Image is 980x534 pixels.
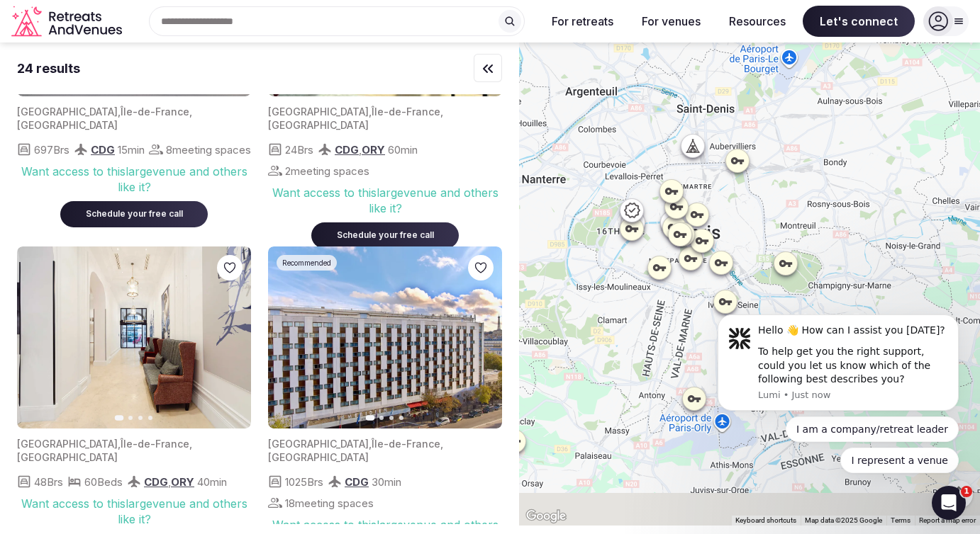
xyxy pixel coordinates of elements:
[803,6,915,37] span: Let's connect
[379,416,384,420] button: Go to slide 2
[369,106,372,118] span: ,
[735,516,796,526] button: Keyboard shortcuts
[919,516,976,524] a: Report a map error
[189,438,192,450] span: ,
[77,208,191,220] div: Schedule your free call
[118,438,121,450] span: ,
[17,438,118,450] span: [GEOGRAPHIC_DATA]
[805,516,882,524] span: Map data ©2025 Google
[328,229,442,242] div: Schedule your free call
[128,416,133,420] button: Go to slide 2
[17,59,80,77] div: 24 results
[285,164,369,178] span: 2 meeting spaces
[268,119,369,131] span: [GEOGRAPHIC_DATA]
[17,496,251,528] div: Want access to this large venue and others like it?
[523,507,569,526] a: Open this area in Google Maps (opens a new window)
[34,475,63,489] span: 48 Brs
[268,106,369,118] span: [GEOGRAPHIC_DATA]
[118,142,145,157] span: 15 min
[171,475,194,489] span: ORY
[197,475,227,489] span: 40 min
[17,106,118,118] span: [GEOGRAPHIC_DATA]
[268,185,502,217] div: Want access to this large venue and others like it?
[440,438,443,450] span: ,
[166,142,251,157] span: 8 meeting spaces
[718,6,797,37] button: Resources
[440,106,443,118] span: ,
[84,475,123,489] span: 60 Beds
[17,119,118,131] span: [GEOGRAPHIC_DATA]
[369,438,372,450] span: ,
[121,438,189,450] span: Île-de-France
[91,143,115,157] span: CDG
[372,106,440,118] span: Île-de-France
[540,6,625,37] button: For retreats
[34,142,69,157] span: 697 Brs
[389,416,394,420] button: Go to slide 3
[17,451,118,463] span: [GEOGRAPHIC_DATA]
[118,106,121,118] span: ,
[277,255,337,271] div: Recommended
[144,475,194,489] div: ,
[372,438,440,450] span: Île-de-France
[891,516,911,524] a: Terms
[148,416,152,420] button: Go to slide 4
[11,6,125,38] svg: Retreats and Venues company logo
[268,451,369,463] span: [GEOGRAPHIC_DATA]
[285,142,313,157] span: 24 Brs
[11,6,125,38] a: Visit the homepage
[121,106,189,118] span: Île-de-France
[285,475,323,489] span: 1025 Brs
[17,246,251,428] img: Featured image for venue
[696,237,980,496] iframe: Intercom notifications message
[630,6,712,37] button: For venues
[189,106,192,118] span: ,
[372,475,401,489] span: 30 min
[282,258,331,268] span: Recommended
[523,507,569,526] img: Google
[961,486,972,497] span: 1
[399,416,403,420] button: Go to slide 4
[285,496,374,511] span: 18 meeting spaces
[362,143,385,157] span: ORY
[60,205,208,220] a: Schedule your free call
[268,246,502,428] img: Featured image for venue
[311,227,459,241] a: Schedule your free call
[138,416,143,420] button: Go to slide 3
[388,142,418,157] span: 60 min
[17,164,251,195] div: Want access to this large venue and others like it?
[366,415,375,421] button: Go to slide 1
[345,475,369,489] span: CDG
[115,415,124,421] button: Go to slide 1
[335,143,359,157] span: CDG
[144,475,168,489] span: CDG
[268,438,369,450] span: [GEOGRAPHIC_DATA]
[335,142,385,157] div: ,
[932,486,966,520] iframe: Intercom live chat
